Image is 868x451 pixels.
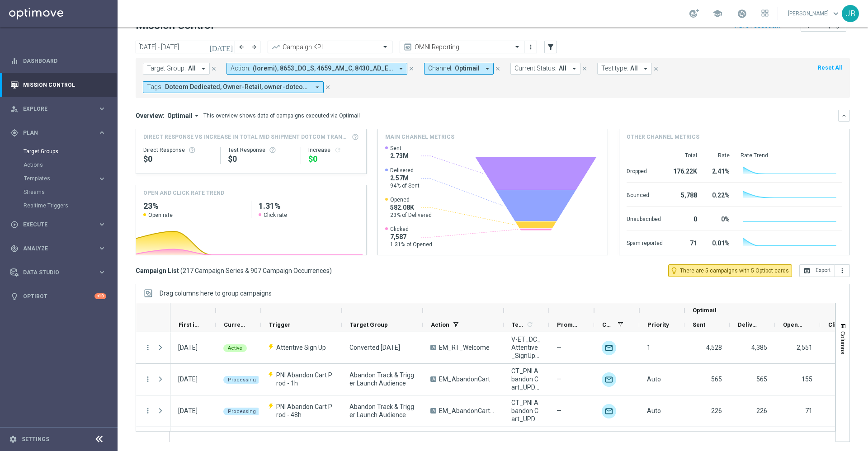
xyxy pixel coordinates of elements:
div: Mission Control [10,73,106,97]
i: arrow_drop_down [313,83,321,91]
span: 155 [802,376,812,383]
i: lightbulb_outline [670,267,678,275]
i: [DATE] [209,43,234,51]
div: Streams [24,185,117,199]
span: 217 Campaign Series & 907 Campaign Occurrences [183,267,330,275]
h2: 1.31% [259,201,359,211]
i: arrow_drop_down [199,65,208,73]
button: more_vert [835,264,850,277]
span: keyboard_arrow_down [831,9,841,19]
button: arrow_back [235,41,248,53]
i: keyboard_arrow_right [98,244,106,253]
span: Converted Today [349,343,400,352]
i: gps_fixed [10,129,19,137]
div: Press SPACE to select this row. [136,332,170,364]
div: Increase [308,146,359,154]
span: All [630,65,638,72]
div: Unsubscribed [627,211,663,225]
span: (blanks) 2024_DC_C 2024_DC_L 2024_DC_N/Y + 332 more [253,65,393,72]
h4: Other channel metrics [627,133,699,141]
span: 2,551 [797,344,812,351]
div: 0.01% [708,235,730,249]
span: All [559,65,566,72]
span: Opened [783,321,805,328]
span: Action: [231,65,250,72]
button: [DATE] [208,41,235,54]
i: more_vert [839,267,846,274]
span: Opened [390,196,432,203]
a: Dashboard [23,49,106,73]
span: Processing [228,409,256,414]
i: open_in_browser [803,267,811,274]
ng-select: Campaign KPI [268,41,392,53]
i: keyboard_arrow_right [98,174,106,183]
h3: Campaign List [136,267,332,275]
i: close [495,66,501,72]
span: CT_PNI Abandon Cart_UPDATED_OCT2024_TOUCH2 [511,399,541,423]
button: close [407,64,415,74]
i: filter_alt [547,43,555,51]
button: lightbulb Optibot +10 [10,293,107,300]
span: Current Status: [514,65,557,72]
div: Target Groups [24,145,117,158]
i: arrow_drop_down [570,65,578,73]
div: Templates [24,176,98,181]
colored-tag: Processing [223,375,260,384]
span: Attentive Sign Up [276,343,326,352]
button: Test type: All arrow_drop_down [597,63,652,75]
span: Optimail [455,65,480,72]
button: lightbulb_outline There are 5 campaigns with 5 Optibot cards [668,264,792,277]
div: Rate Trend [741,152,842,159]
span: Execute [23,222,98,227]
i: preview [403,42,412,52]
div: Test Response [228,146,293,154]
a: Settings [22,437,49,442]
i: keyboard_arrow_down [841,113,847,119]
span: Channel [602,321,614,328]
div: Total [674,152,697,159]
button: Tags: Dotcom Dedicated, Owner-Retail, owner-dotcom-dedicated, owner-omni-dedicated, owner-retail ... [143,81,324,93]
button: keyboard_arrow_down [838,110,850,122]
div: 0% [708,211,730,225]
colored-tag: Processing [223,407,260,415]
span: 226 [711,407,722,414]
button: filter_alt [544,41,557,53]
div: Analyze [10,244,98,253]
a: [PERSON_NAME]keyboard_arrow_down [787,7,842,20]
i: close [211,66,217,72]
div: Explore [10,105,98,113]
button: arrow_forward [248,41,260,53]
button: Data Studio keyboard_arrow_right [10,269,107,276]
span: Channel: [428,65,453,72]
span: Clicked [828,321,850,328]
img: Optimail [602,404,616,418]
span: 582.08K [390,203,432,211]
span: Target Group: [147,65,186,72]
button: more_vert [144,343,152,352]
span: — [557,343,561,352]
i: more_vert [144,407,152,415]
button: close [324,82,332,92]
span: Auto [647,407,661,414]
multiple-options-button: Export to CSV [799,267,850,274]
span: PNI Abandon Cart Prod - 48h [276,403,334,419]
span: 1 [647,344,651,351]
i: refresh [334,146,341,154]
i: more_vert [527,43,534,51]
span: EM_AbandonCart_T2 [439,407,496,415]
div: $0 [228,154,293,164]
span: 2.57M [390,174,420,182]
span: A [430,408,436,413]
div: Optimail [602,341,616,355]
span: First in Range [179,321,200,328]
span: A [430,376,436,382]
div: 0 [674,211,697,225]
span: Direct Response VS Increase In Total Mid Shipment Dotcom Transaction Amount [143,133,349,141]
span: Active [228,345,242,351]
button: Templates keyboard_arrow_right [24,175,107,182]
i: more_vert [144,375,152,383]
